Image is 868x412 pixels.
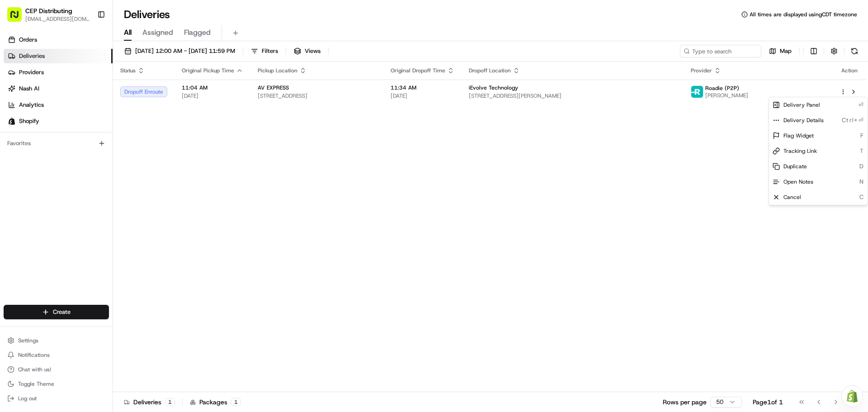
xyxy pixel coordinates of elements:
span: D [859,162,864,170]
span: Flag Widget [783,132,814,139]
span: Open Notes [783,178,813,185]
span: ⏎ [859,101,864,109]
span: Delivery Panel [783,101,820,109]
span: N [859,178,864,186]
span: C [859,193,864,201]
span: Cancel [783,194,801,201]
span: T [860,147,864,155]
span: Ctrl+⏎ [842,116,864,124]
span: Duplicate [783,163,807,170]
span: Tracking Link [783,147,817,155]
span: F [860,132,864,140]
span: Delivery Details [783,117,824,124]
